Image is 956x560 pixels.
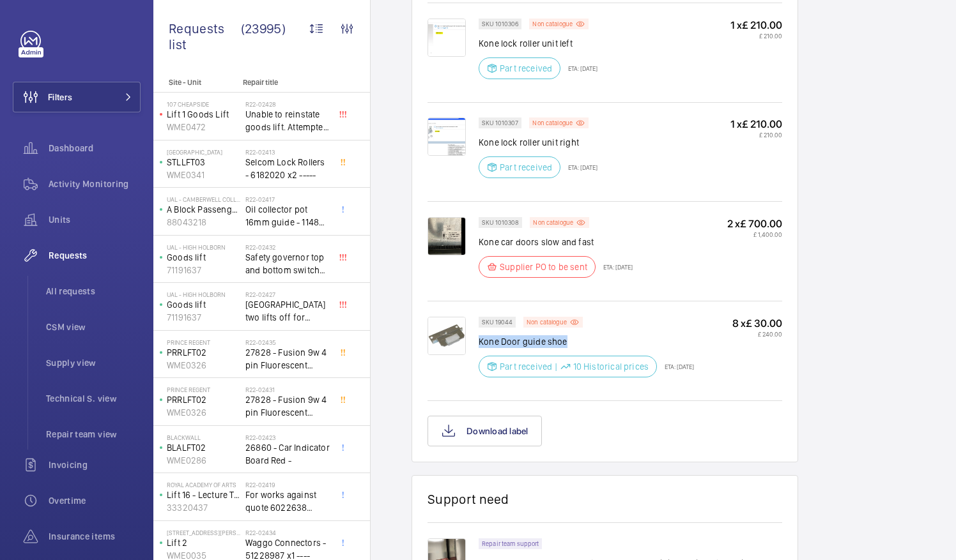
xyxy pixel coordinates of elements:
p: £ 210.00 [730,131,782,139]
span: 26860 - Car Indicator Board Red - [245,441,330,467]
span: For works against quote 6022638 @£2197.00 [245,488,330,514]
p: BLALFT02 [167,441,240,454]
span: Unable to reinstate goods lift. Attempted to swap control boards with PL2, no difference. Technic... [245,108,330,133]
button: Download label [428,416,542,446]
p: Repair title [243,78,327,87]
p: SKU 1010307 [482,121,518,125]
span: Dashboard [49,142,141,155]
span: Repair team view [46,428,141,441]
span: Technical S. view [46,392,141,405]
p: ETA: [DATE] [560,163,597,171]
h2: R22-02419 [245,481,330,488]
p: A Block Passenger Lift 2 (B) L/H [167,203,240,216]
p: WME0341 [167,169,240,181]
p: Part received [500,161,552,174]
p: Non catalogue [532,22,573,26]
p: Lift 1 Goods Lift [167,108,240,121]
h2: R22-02427 [245,291,330,298]
p: Non catalogue [532,121,573,125]
span: CSM view [46,321,141,333]
img: aD4c0WliR8ZeFsfBeb7F0jJk2NMX_av2_Nd_JWjAjBFyYRFx.png [428,217,466,255]
p: UAL - High Holborn [167,291,240,298]
p: Lift 16 - Lecture Theater Disabled Lift ([PERSON_NAME]) ([GEOGRAPHIC_DATA] ) [167,488,240,501]
p: Kone lock roller unit left [479,37,597,50]
h1: Support need [428,491,509,507]
p: Site - Unit [153,78,238,87]
p: Goods lift [167,251,240,264]
p: 33320437 [167,501,240,514]
span: Activity Monitoring [49,178,141,190]
div: | [555,360,557,373]
h2: R22-02417 [245,195,330,203]
span: Requests [49,249,141,262]
p: PRRLFT02 [167,393,240,406]
p: 71191637 [167,311,240,324]
p: Part received [500,360,552,373]
p: Repair team support [482,541,539,546]
h2: R22-02423 [245,434,330,441]
p: WME0472 [167,121,240,133]
span: Requests list [169,20,241,52]
span: Selcom Lock Rollers - 6182020 x2 ----- [245,156,330,181]
span: All requests [46,285,141,298]
span: 27828 - Fusion 9w 4 pin Fluorescent Lamp / Bulb - Used on Prince regent lift No2 car top test con... [245,346,330,372]
span: [GEOGRAPHIC_DATA] two lifts off for safety governor rope switches at top and bottom. Immediate de... [245,298,330,324]
p: 2 x £ 700.00 [727,217,782,231]
img: UP27eWLh6MdAMeg1ZkSNtQgpBrwq41uZxDOQR_m53wNLzaaD.png [428,19,466,57]
img: MycGsPTZsa7vHXKAJnMYY1fM1BR_pnbwEGrCqKxITmdNtqiS.png [428,117,466,156]
span: Invoicing [49,458,141,471]
p: £ 1,400.00 [727,231,782,238]
p: Lift 2 [167,536,240,549]
p: UAL - Camberwell College of Arts [167,195,240,203]
button: Filters [13,82,141,112]
h2: R22-02428 [245,100,330,108]
h2: R22-02434 [245,529,330,536]
span: Insurance items [49,530,141,543]
p: £ 210.00 [730,32,782,40]
p: WME0286 [167,454,240,467]
p: WME0326 [167,359,240,372]
p: Blackwall [167,434,240,441]
span: Filters [48,91,72,103]
p: 71191637 [167,264,240,276]
p: 88043218 [167,216,240,229]
p: ETA: [DATE] [560,64,597,72]
span: Supply view [46,356,141,369]
p: [GEOGRAPHIC_DATA] [167,148,240,156]
p: UAL - High Holborn [167,243,240,251]
span: 27828 - Fusion 9w 4 pin Fluorescent Lamp / Bulb - Used on Prince regent lift No2 car top test con... [245,393,330,419]
p: SKU 19044 [482,320,513,324]
p: £ 240.00 [732,330,782,338]
p: Part received [500,62,552,75]
p: PRRLFT02 [167,346,240,359]
p: Supplier PO to be sent [500,261,587,273]
p: 8 x £ 30.00 [732,317,782,330]
span: Oil collector pot 16mm guide - 11482 x2 [245,203,330,229]
p: 10 Historical prices [573,360,649,373]
p: SKU 1010306 [482,22,518,26]
p: SKU 1010308 [482,220,519,225]
p: Kone car doors slow and fast [479,236,633,248]
h2: R22-02413 [245,148,330,156]
p: Non catalogue [533,220,573,225]
p: Kone Door guide shoe [479,335,694,348]
h2: R22-02435 [245,338,330,346]
p: 107 Cheapside [167,100,240,108]
span: Overtime [49,494,141,507]
p: STLLFT03 [167,156,240,169]
p: 1 x £ 210.00 [730,19,782,32]
p: Prince Regent [167,386,240,393]
p: 1 x £ 210.00 [730,117,782,131]
p: royal academy of arts [167,481,240,488]
span: Units [49,213,141,226]
span: Safety governor top and bottom switches not working from an immediate defect. Lift passenger lift... [245,251,330,276]
p: ETA: [DATE] [596,263,633,271]
p: Non catalogue [527,320,567,324]
p: WME0326 [167,406,240,419]
p: Kone lock roller unit right [479,136,597,149]
p: ETA: [DATE] [657,363,694,370]
p: Prince Regent [167,338,240,346]
h2: R22-02431 [245,386,330,393]
p: [STREET_ADDRESS][PERSON_NAME] [167,529,240,536]
img: 4DcM5MzQCU_5ogsyofUakg_fFSllrOxgsUi-2WOBcaCfHMRt.png [428,317,466,355]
